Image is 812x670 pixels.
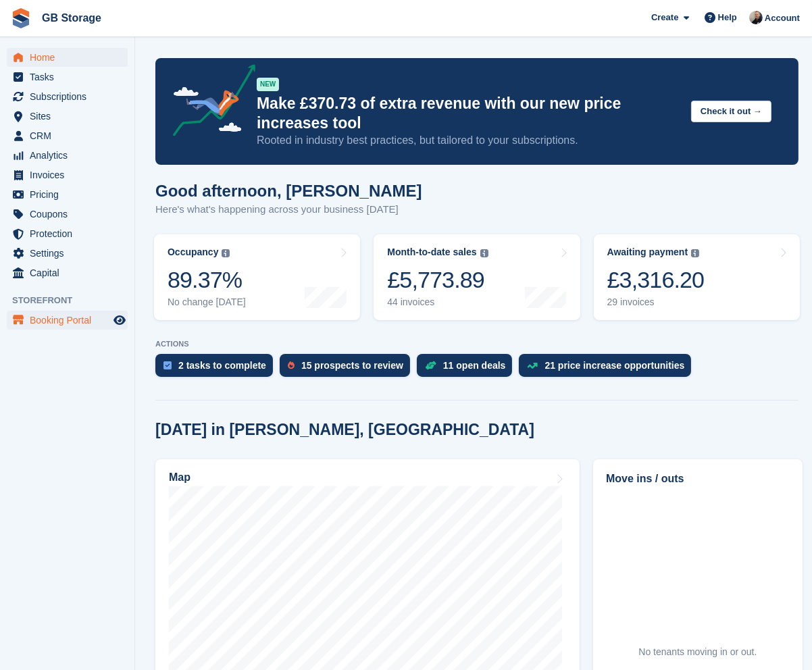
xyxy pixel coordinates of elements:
[178,360,266,371] div: 2 tasks to complete
[7,146,128,165] a: menu
[7,126,128,145] a: menu
[594,234,800,320] a: Awaiting payment £3,316.20 29 invoices
[154,234,360,320] a: Occupancy 89.37% No change [DATE]
[544,360,684,371] div: 21 price increase opportunities
[163,361,172,369] img: task-75834270c22a3079a89374b754ae025e5fb1db73e45f91037f5363f120a921f8.svg
[7,185,128,204] a: menu
[30,224,111,243] span: Protection
[288,361,295,369] img: prospect-51fa495bee0391a8d652442698ab0144808aea92771e9ea1ae160a38d050c398.svg
[155,340,798,349] p: ACTIONS
[222,249,230,257] img: icon-info-grey-7440780725fd019a000dd9b08b2336e03edf1995a4989e88bcd33f0948082b44.svg
[30,87,111,106] span: Subscriptions
[765,11,800,25] span: Account
[387,266,488,294] div: £5,773.89
[691,101,771,123] button: Check it out →
[7,107,128,126] a: menu
[425,361,436,370] img: deal-1b604bf984904fb50ccaf53a9ad4b4a5d6e5aea283cecdc64d6e3604feb123c2.svg
[7,263,128,282] a: menu
[30,48,111,67] span: Home
[527,363,538,369] img: price_increase_opportunities-93ffe204e8149a01c8c9dc8f82e8f89637d9d84a8eef4429ea346261dce0b2c0.svg
[607,297,705,308] div: 29 invoices
[374,234,580,320] a: Month-to-date sales £5,773.89 44 invoices
[443,360,506,371] div: 11 open deals
[30,107,111,126] span: Sites
[36,7,107,29] a: GB Storage
[387,247,476,258] div: Month-to-date sales
[7,224,128,243] a: menu
[387,297,488,308] div: 44 invoices
[30,185,111,204] span: Pricing
[168,297,246,308] div: No change [DATE]
[7,244,128,263] a: menu
[155,202,422,217] p: Here's what's happening across your business [DATE]
[749,11,763,24] img: Karl Walker
[257,94,680,133] p: Make £370.73 of extra revenue with our new price increases tool
[480,249,488,257] img: icon-info-grey-7440780725fd019a000dd9b08b2336e03edf1995a4989e88bcd33f0948082b44.svg
[30,165,111,184] span: Invoices
[11,8,31,28] img: stora-icon-8386f47178a22dfd0bd8f6a31ec36ba5ce8667c1dd55bd0f319d3a0aa187defe.svg
[111,312,128,328] a: Preview store
[30,311,111,330] span: Booking Portal
[638,645,757,659] div: No tenants moving in or out.
[30,244,111,263] span: Settings
[691,249,699,257] img: icon-info-grey-7440780725fd019a000dd9b08b2336e03edf1995a4989e88bcd33f0948082b44.svg
[257,78,279,91] div: NEW
[168,247,218,258] div: Occupancy
[169,471,191,484] h2: Map
[7,68,128,86] a: menu
[7,87,128,106] a: menu
[607,266,705,294] div: £3,316.20
[7,205,128,224] a: menu
[161,64,256,141] img: price-adjustments-announcement-icon-8257ccfd72463d97f412b2fc003d46551f7dbcb40ab6d574587a9cd5c0d94...
[155,421,534,439] h2: [DATE] in [PERSON_NAME], [GEOGRAPHIC_DATA]
[12,294,134,307] span: Storefront
[155,182,422,200] h1: Good afternoon, [PERSON_NAME]
[606,471,790,487] h2: Move ins / outs
[519,354,698,384] a: 21 price increase opportunities
[168,266,246,294] div: 89.37%
[30,146,111,165] span: Analytics
[7,48,128,67] a: menu
[7,311,128,330] a: menu
[718,11,737,24] span: Help
[280,354,417,384] a: 15 prospects to review
[30,126,111,145] span: CRM
[257,133,680,148] p: Rooted in industry best practices, but tailored to your subscriptions.
[301,360,403,371] div: 15 prospects to review
[30,205,111,224] span: Coupons
[30,68,111,86] span: Tasks
[417,354,519,384] a: 11 open deals
[155,354,280,384] a: 2 tasks to complete
[651,11,678,24] span: Create
[607,247,688,258] div: Awaiting payment
[7,165,128,184] a: menu
[30,263,111,282] span: Capital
